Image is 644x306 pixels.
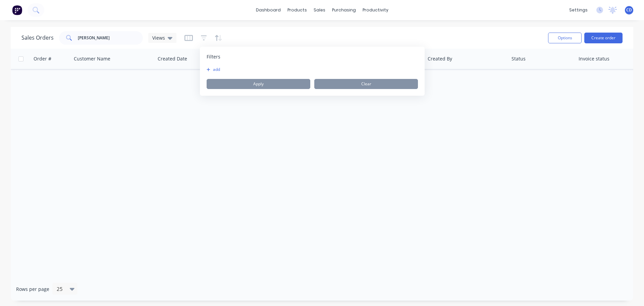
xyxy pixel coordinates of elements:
span: Rows per page [16,286,49,293]
button: Apply [207,79,310,89]
div: Status [512,55,526,62]
div: Created Date [158,55,187,62]
div: settings [566,5,591,15]
span: Views [152,34,165,41]
button: Create order [584,33,623,43]
div: productivity [359,5,392,15]
div: products [284,5,310,15]
button: Clear [314,79,418,89]
div: Created By [428,55,452,62]
div: Invoice status [579,55,609,62]
span: CD [626,7,632,13]
div: sales [310,5,329,15]
button: add [207,67,223,72]
div: Order # [34,55,51,62]
img: Factory [12,5,22,15]
button: Options [548,33,582,43]
div: Customer Name [74,55,110,62]
input: Search... [78,31,143,45]
a: dashboard [253,5,284,15]
h1: Sales Orders [21,35,54,41]
span: Filters [207,53,220,60]
div: purchasing [329,5,359,15]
